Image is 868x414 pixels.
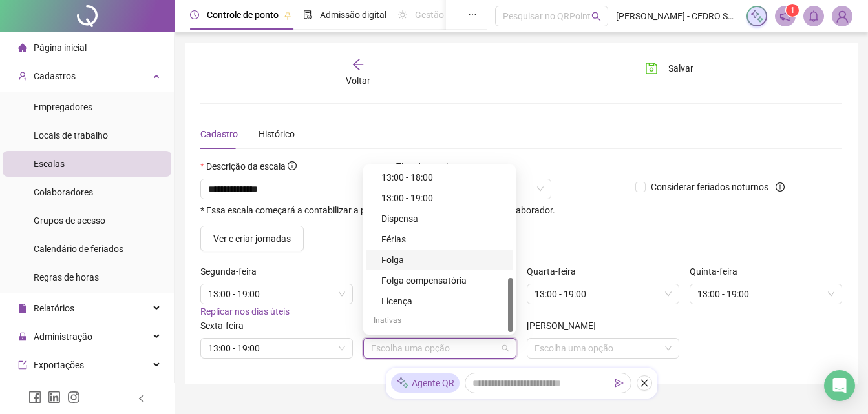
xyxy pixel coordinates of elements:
[200,226,304,251] button: Ver e criar jornadas
[48,391,61,404] span: linkedin
[750,9,764,23] img: sparkle-icon.fc2bf0ac1784a2077858766a79e2daf3.svg
[18,360,27,370] span: export
[415,10,480,20] span: Gestão de férias
[18,332,27,341] span: lock
[18,43,27,52] span: home
[34,71,76,81] span: Cadastros
[34,130,108,141] span: Locais de trabalho
[259,127,295,141] div: Histórico
[646,180,774,194] span: Considerar feriados noturnos
[690,264,746,279] label: Quinta-feira
[303,10,312,19] span: file-done
[381,273,505,288] div: Folga compensatória
[137,394,146,403] span: left
[200,129,238,139] span: Cadastro
[391,373,460,393] div: Agente QR
[200,306,290,317] span: Replicar nos dias úteis
[640,379,649,388] span: close
[208,284,345,304] span: 13:00 - 19:00
[381,191,505,205] div: 13:00 - 19:00
[346,75,370,86] span: Voltar
[779,10,791,22] span: notification
[381,170,505,184] div: 13:00 - 18:00
[832,6,852,26] img: 92946
[398,10,407,19] span: sun
[790,6,795,15] span: 1
[213,232,291,246] span: Ver e criar jornadas
[18,304,27,313] span: file
[366,311,513,332] div: Inativas
[34,43,87,53] span: Página inicial
[34,331,92,342] span: Administração
[668,61,693,75] span: Salvar
[697,284,834,304] span: 13:00 - 19:00
[320,10,386,20] span: Admissão digital
[284,12,291,19] span: pushpin
[591,12,601,21] span: search
[352,58,365,71] span: arrow-left
[34,244,123,254] span: Calendário de feriados
[200,319,252,333] label: Sexta-feira
[396,377,409,390] img: sparkle-icon.fc2bf0ac1784a2077858766a79e2daf3.svg
[34,159,65,169] span: Escalas
[18,72,27,81] span: user-add
[635,58,703,79] button: Salvar
[207,10,279,20] span: Controle de ponto
[527,264,584,279] label: Quarta-feira
[200,264,265,279] label: Segunda-feira
[34,303,74,313] span: Relatórios
[381,232,505,246] div: Férias
[776,182,785,192] span: info-circle
[34,102,92,112] span: Empregadores
[645,62,658,75] span: save
[381,212,505,226] div: Dispensa
[527,319,604,333] label: Domingo
[206,161,286,172] span: Descrição da escala
[535,284,672,304] span: 13:00 - 19:00
[468,10,477,19] span: ellipsis
[190,10,199,19] span: clock-circle
[381,253,505,267] div: Folga
[786,4,799,17] sup: 1
[396,159,461,173] label: Tipo de escala
[288,161,297,170] span: info-circle
[34,272,99,282] span: Regras de horas
[34,187,93,197] span: Colaboradores
[824,370,855,401] div: Open Intercom Messenger
[34,215,105,226] span: Grupos de acesso
[381,294,505,308] div: Licença
[200,206,555,215] span: * Essa escala começará a contabilizar a partir da data de início da escala do colaborador.
[615,379,624,388] span: send
[808,10,820,22] span: bell
[34,360,84,370] span: Exportações
[67,391,80,404] span: instagram
[28,391,41,404] span: facebook
[208,339,345,358] span: 13:00 - 19:00
[616,9,739,23] span: [PERSON_NAME] - CEDRO SAUDE CLINICA INTERDISCIPLINAR LTDA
